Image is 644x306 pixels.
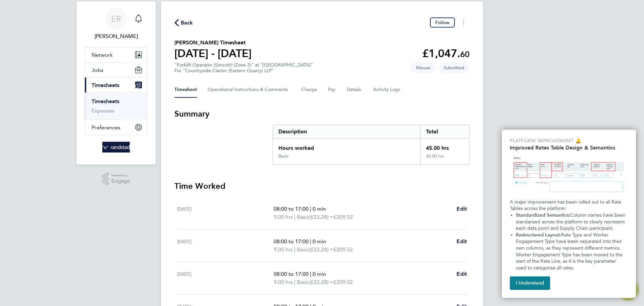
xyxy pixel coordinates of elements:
span: 0 min [313,238,326,245]
div: For "Countryside Clarion (Eastern Quarry) LLP" [174,68,313,74]
img: Updated Rates Table Design & Semantics [510,154,628,196]
div: Improved Rate Table Semantics [502,130,636,298]
button: Timesheet [174,82,197,98]
span: 9.00 hrs [274,279,293,285]
div: Basic [278,154,288,159]
h1: [DATE] - [DATE] [174,47,252,60]
span: 08:00 to 17:00 [274,238,309,245]
span: Basic [297,213,309,221]
span: Edit [457,238,467,245]
span: £209.52 [333,246,353,253]
span: 9.00 hrs [274,214,293,220]
span: Engage [111,178,130,184]
nav: Main navigation [76,1,156,165]
h2: [PERSON_NAME] Timesheet [174,39,252,47]
div: 45.00 hrs [420,154,469,164]
span: Timesheets [92,82,119,88]
button: Activity Logs [373,82,401,98]
span: (£23.28) = [309,246,333,253]
span: 60 [460,49,470,59]
button: I Understand [510,276,550,290]
button: Operational Instructions & Comments [208,82,290,98]
span: Basic [297,278,309,286]
span: Follow [435,19,449,26]
span: £209.52 [333,279,353,285]
p: A major improvement has been rolled out to all Rate Tables across the platform: [510,199,628,212]
button: Timesheets Menu [458,17,470,28]
h3: Time Worked [174,181,470,191]
div: Description [273,125,420,138]
span: | [294,214,296,220]
span: | [294,246,296,253]
span: (£23.28) = [309,279,333,285]
span: | [310,238,311,245]
button: Details [347,82,362,98]
span: 08:00 to 17:00 [274,206,309,212]
div: [DATE] [177,237,274,254]
span: Emilee Rajkumar [85,32,148,40]
a: Expenses [92,107,114,114]
div: Summary [273,125,470,165]
span: 08:00 to 17:00 [274,271,309,277]
span: 9.00 hrs [274,246,293,253]
div: [DATE] [177,270,274,286]
span: This timesheet is Submitted. [438,62,470,73]
span: Edit [457,271,467,277]
button: Charge [301,82,317,98]
strong: Standardized Semantics: [516,212,570,218]
div: Total [420,125,469,138]
img: randstad-logo-retina.png [102,142,130,152]
span: Powered by [111,173,130,178]
h2: Improved Rates Table Design & Semantics [510,144,628,151]
span: Rate Type and Worker Engagement Type have been separated into their own columns, as they represen... [516,232,624,271]
div: "Forklift Operator (Simcott) (Zone 3)" at "[GEOGRAPHIC_DATA]" [174,62,313,74]
span: This timesheet was manually created. [411,62,436,73]
span: Preferences [92,124,120,131]
div: Hours worked [273,139,420,154]
span: Jobs [92,67,103,73]
button: Pay [328,82,336,98]
span: 0 min [313,271,326,277]
a: Go to home page [85,142,148,152]
h3: Summary [174,108,470,119]
span: | [310,271,311,277]
span: Network [92,52,113,58]
span: Edit [457,206,467,212]
a: Go to account details [85,8,148,40]
span: (£23.28) = [309,214,333,220]
strong: Restructured Layout: [516,232,561,238]
span: Back [181,19,193,27]
a: Timesheets [92,98,119,104]
span: £209.52 [333,214,353,220]
div: [DATE] [177,205,274,221]
span: 0 min [313,206,326,212]
p: Platform Improvement 🔔 [510,138,628,144]
span: Column names have been standarised across the platform to clearly represent each data point and S... [516,212,627,231]
div: 45.00 hrs [420,139,469,154]
span: | [294,279,296,285]
span: ER [111,14,121,23]
span: | [310,206,311,212]
app-decimal: £1,047. [422,47,470,60]
span: Basic [297,246,309,254]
